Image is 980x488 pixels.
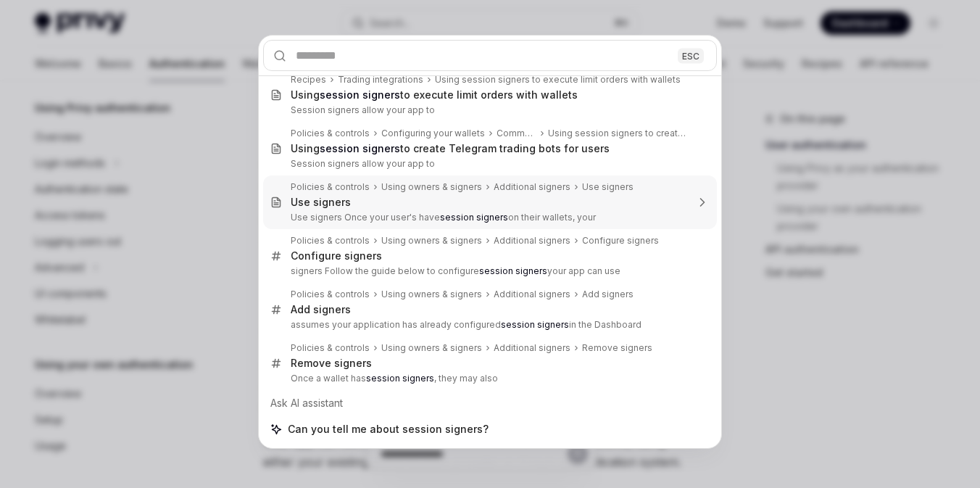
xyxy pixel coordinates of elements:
[291,303,351,316] div: Add signers
[381,235,482,247] div: Using owners & signers
[582,289,634,300] div: Add signers
[381,181,482,193] div: Using owners & signers
[494,181,570,193] div: Additional signers
[291,196,351,209] div: Use signers
[497,128,536,139] div: Common use cases
[291,249,382,262] div: Configure signers
[291,88,578,102] div: Using to execute limit orders with wallets
[291,212,686,223] p: Use signers Once your user's have on their wallets, your
[381,342,482,354] div: Using owners & signers
[291,128,370,139] div: Policies & controls
[291,235,370,247] div: Policies & controls
[494,235,570,247] div: Additional signers
[479,265,547,276] b: session signers
[381,128,485,139] div: Configuring your wallets
[494,289,570,300] div: Additional signers
[291,265,686,277] p: signers Follow the guide below to configure your app can use
[291,319,686,331] p: assumes your application has already configured in the Dashboard
[548,128,686,139] div: Using session signers to create Telegram trading bots for users
[291,289,370,300] div: Policies & controls
[291,104,686,116] p: Session signers allow your app to
[494,342,570,354] div: Additional signers
[291,74,326,86] div: Recipes
[291,342,370,354] div: Policies & controls
[582,342,652,354] div: Remove signers
[582,235,659,247] div: Configure signers
[501,319,569,330] b: session signers
[291,181,370,193] div: Policies & controls
[288,422,489,437] span: Can you tell me about session signers?
[263,390,717,416] div: Ask AI assistant
[291,142,610,155] div: Using to create Telegram trading bots for users
[320,88,400,101] b: session signers
[291,357,372,370] div: Remove signers
[320,142,400,154] b: session signers
[291,158,686,170] p: Session signers allow your app to
[435,74,681,86] div: Using session signers to execute limit orders with wallets
[440,212,508,223] b: session signers
[366,373,434,384] b: session signers
[381,289,482,300] div: Using owners & signers
[582,181,634,193] div: Use signers
[678,48,704,63] div: ESC
[338,74,423,86] div: Trading integrations
[291,373,686,384] p: Once a wallet has , they may also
